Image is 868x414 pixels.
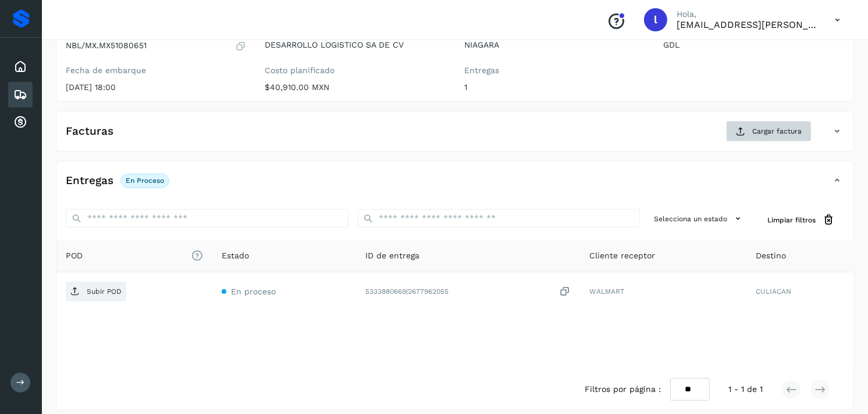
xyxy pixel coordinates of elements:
span: POD [66,250,203,262]
div: Inicio [8,54,33,80]
p: $40,910.00 MXN [265,82,446,92]
span: ID de entrega [365,250,419,262]
p: 1 [464,82,645,92]
button: Subir POD [66,282,126,301]
div: Cuentas por cobrar [8,110,33,135]
p: lauraamalia.castillo@xpertal.com [677,19,816,30]
span: En proceso [231,287,276,296]
label: Costo planificado [265,66,446,75]
td: CULIACAN [746,272,853,311]
div: FacturasCargar factura [56,121,853,151]
span: Limpiar filtros [767,215,816,225]
h4: Entregas [66,174,113,188]
div: 5333880669|2677962055 [365,286,571,298]
button: Selecciona un estado [649,209,749,228]
label: Fecha de embarque [66,66,247,75]
span: Cliente receptor [589,250,655,262]
p: En proceso [126,177,164,185]
span: Destino [756,250,786,262]
span: Cargar factura [752,126,802,136]
div: EntregasEn proceso [56,171,853,200]
label: Entregas [464,66,645,75]
div: Embarques [8,82,33,107]
span: Estado [222,250,249,262]
button: Limpiar filtros [758,209,844,231]
p: NBL/MX.MX51080651 [66,41,147,51]
h4: Facturas [66,125,113,138]
span: 1 - 1 de 1 [728,383,763,395]
span: Filtros por página : [585,383,661,395]
p: Subir POD [87,287,122,296]
button: Cargar factura [726,121,812,142]
p: GDL [664,40,845,50]
p: NIAGARA [464,40,645,50]
td: WALMART [580,272,746,311]
p: [DATE] 18:00 [66,82,247,92]
p: DESARROLLO LOGISTICO SA DE CV [265,40,446,50]
p: Hola, [677,9,816,19]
